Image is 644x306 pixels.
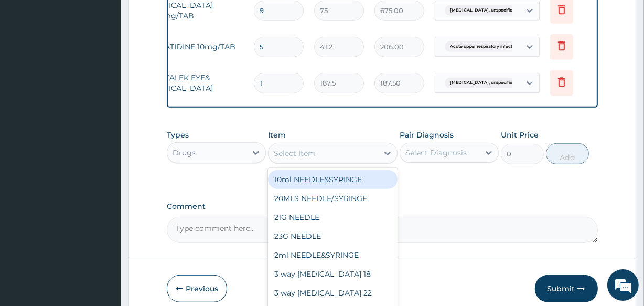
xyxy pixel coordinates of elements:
[445,41,521,52] span: Acute upper respiratory infect...
[144,67,249,99] td: GENTALEK EYE&[MEDICAL_DATA]
[268,170,397,189] div: 10ml NEEDLE&SYRINGE
[5,199,200,236] textarea: Type your message and hit 'Enter'
[268,227,397,246] div: 23G NEEDLE
[268,246,397,265] div: 2ml NEEDLE&SYRINGE
[61,88,145,194] span: We're online!
[167,202,597,211] label: Comment
[274,148,316,159] div: Select Item
[268,130,286,140] label: Item
[173,147,196,158] div: Drugs
[167,275,227,302] button: Previous
[167,131,189,140] label: Types
[268,189,397,208] div: 20MLS NEEDLE/SYRINGE
[144,36,249,57] td: LORATIDINE 10mg/TAB
[172,5,197,30] div: Minimize live chat window
[400,130,454,140] label: Pair Diagnosis
[445,78,521,88] span: [MEDICAL_DATA], unspecified
[268,265,397,283] div: 3 way [MEDICAL_DATA] 18
[535,275,598,302] button: Submit
[546,143,589,164] button: Add
[445,5,521,16] span: [MEDICAL_DATA], unspecified
[268,283,397,302] div: 3 way [MEDICAL_DATA] 22
[268,208,397,227] div: 21G NEEDLE
[19,52,42,79] img: d_794563401_company_1708531726252_794563401
[55,59,176,72] div: Chat with us now
[501,130,539,140] label: Unit Price
[405,147,467,158] div: Select Diagnosis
